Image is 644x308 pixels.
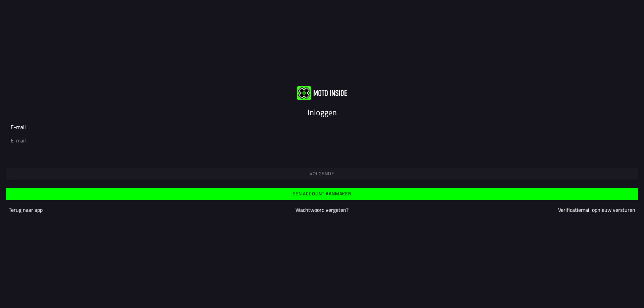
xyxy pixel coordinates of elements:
input: E-mail [11,136,633,144]
ion-button: Een account aanmaken [6,188,638,200]
ion-text: Inloggen [308,106,337,118]
a: Terug naar app [9,206,43,214]
ion-input: E-mail [11,123,633,150]
a: Verificatiemail opnieuw versturen [558,206,635,214]
a: Wachtwoord vergeten? [296,206,348,214]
